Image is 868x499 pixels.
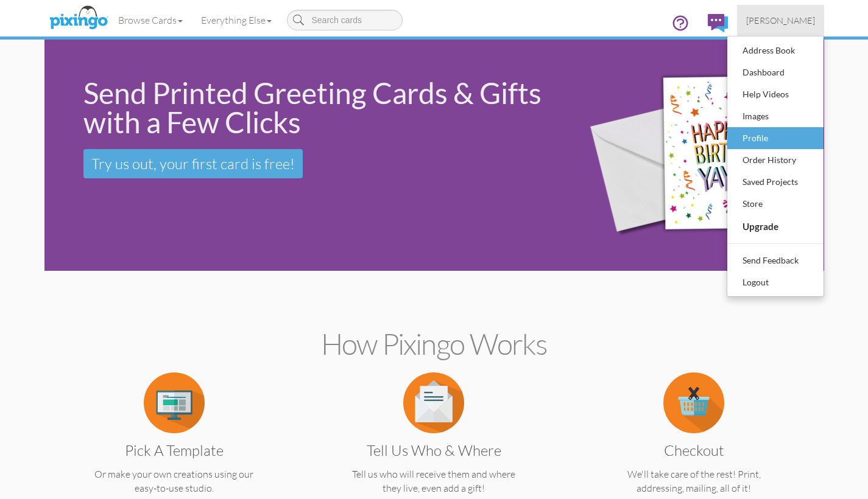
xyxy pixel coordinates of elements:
[739,63,811,82] div: Dashboard
[708,14,728,32] img: comments.svg
[739,85,811,103] div: Help Videos
[65,396,283,495] a: Pick a Template Or make your own creations using our easy-to-use studio.
[585,467,803,495] p: We'll take care of the rest! Print, addressing, mailing, all of it!
[727,271,824,293] a: Logout
[334,442,534,458] h3: Tell us Who & Where
[109,5,192,35] a: Browse Cards
[46,3,111,33] img: pixingo logo
[287,10,403,30] input: Search cards
[727,105,824,127] a: Images
[727,149,824,171] a: Order History
[867,498,868,499] iframe: Chat
[739,251,811,270] div: Send Feedback
[325,396,543,495] a: Tell us Who & Where Tell us who will receive them and where they live, even add a gift!
[739,129,811,147] div: Profile
[739,217,811,236] div: Upgrade
[595,442,794,458] h3: Checkout
[727,61,824,83] a: Dashboard
[192,5,281,35] a: Everything Else
[727,193,824,215] a: Store
[65,467,283,495] p: Or make your own creations using our easy-to-use studio.
[737,5,824,36] a: [PERSON_NAME]
[739,173,811,191] div: Saved Projects
[739,41,811,60] div: Address Book
[739,195,811,213] div: Store
[325,467,543,495] p: Tell us who will receive them and where they live, even add a gift!
[727,215,824,238] a: Upgrade
[727,249,824,271] a: Send Feedback
[727,171,824,193] a: Saved Projects
[403,372,464,433] img: item.alt
[727,40,824,61] a: Address Book
[663,372,724,433] img: item.alt
[66,328,803,360] h2: How Pixingo works
[585,396,803,495] a: Checkout We'll take care of the rest! Print, addressing, mailing, all of it!
[83,79,554,137] div: Send Printed Greeting Cards & Gifts with a Few Clicks
[91,155,295,173] span: Try us out, your first card is free!
[746,15,815,26] span: [PERSON_NAME]
[739,151,811,169] div: Order History
[571,43,820,268] img: 942c5090-71ba-4bfc-9a92-ca782dcda692.png
[739,273,811,291] div: Logout
[83,149,303,178] a: Try us out, your first card is free!
[144,372,205,433] img: item.alt
[727,83,824,105] a: Help Videos
[74,442,273,458] h3: Pick a Template
[727,127,824,149] a: Profile
[739,107,811,125] div: Images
